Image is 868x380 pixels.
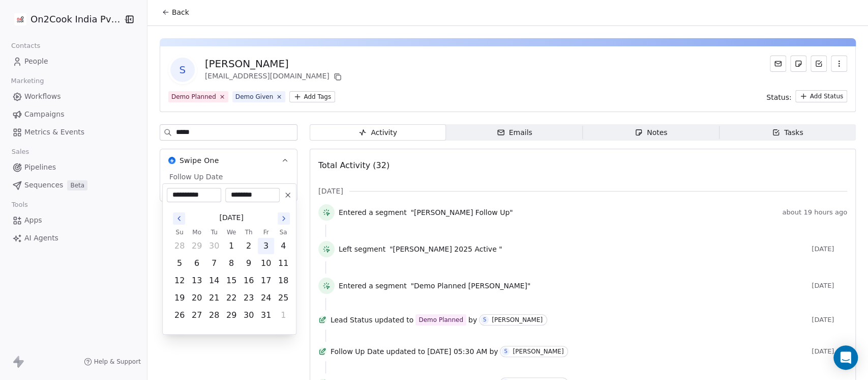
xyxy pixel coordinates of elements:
[206,238,222,254] button: Tuesday, September 30th, 2025
[206,307,222,323] button: Tuesday, October 28th, 2025
[257,227,275,237] th: Friday
[189,273,205,289] button: Monday, October 13th, 2025
[241,307,257,323] button: Thursday, October 30th, 2025
[189,290,205,306] button: Monday, October 20th, 2025
[223,273,240,289] button: Wednesday, October 15th, 2025
[275,255,291,272] button: Saturday, October 11th, 2025
[275,238,291,254] button: Saturday, October 4th, 2025
[189,307,205,323] button: Monday, October 27th, 2025
[275,227,292,237] th: Saturday
[223,307,240,323] button: Wednesday, October 29th, 2025
[223,238,240,254] button: Wednesday, October 1st, 2025
[241,255,257,272] button: Thursday, October 9th, 2025
[275,273,291,289] button: Saturday, October 18th, 2025
[171,273,188,289] button: Sunday, October 12th, 2025
[258,238,274,254] button: Friday, October 3rd, 2025
[171,238,188,254] button: Sunday, September 28th, 2025
[241,290,257,306] button: Thursday, October 23rd, 2025
[258,307,274,323] button: Friday, October 31st, 2025
[171,255,188,272] button: Sunday, October 5th, 2025
[206,273,222,289] button: Tuesday, October 14th, 2025
[188,227,205,237] th: Monday
[258,273,274,289] button: Friday, October 17th, 2025
[258,290,274,306] button: Friday, October 24th, 2025
[219,212,243,223] span: [DATE]
[241,238,257,254] button: Thursday, October 2nd, 2025
[258,255,274,272] button: Friday, October 10th, 2025
[240,227,257,237] th: Thursday
[173,212,185,225] button: Go to the Previous Month
[189,238,205,254] button: Monday, September 29th, 2025
[189,255,205,272] button: Monday, October 6th, 2025
[223,227,240,237] th: Wednesday
[275,307,291,323] button: Saturday, November 1st, 2025
[206,255,222,272] button: Tuesday, October 7th, 2025
[241,273,257,289] button: Thursday, October 16th, 2025
[206,290,222,306] button: Tuesday, October 21st, 2025
[223,290,240,306] button: Wednesday, October 22nd, 2025
[223,255,240,272] button: Wednesday, October 8th, 2025
[171,307,188,323] button: Sunday, October 26th, 2025
[171,227,188,237] th: Sunday
[278,212,290,225] button: Go to the Next Month
[275,290,291,306] button: Saturday, October 25th, 2025
[171,290,188,306] button: Sunday, October 19th, 2025
[171,227,292,324] table: October 2025
[205,227,223,237] th: Tuesday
